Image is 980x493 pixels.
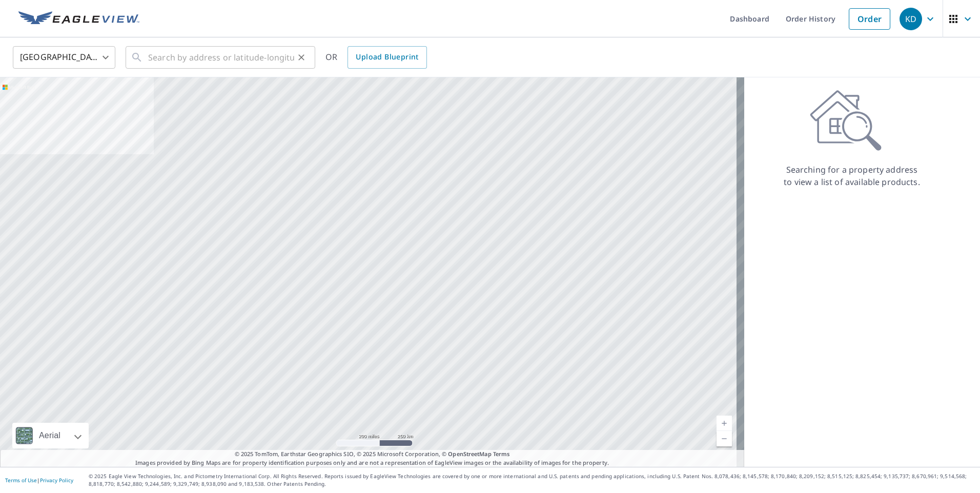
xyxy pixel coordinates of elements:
a: Terms [493,450,510,458]
div: OR [325,46,427,69]
a: OpenStreetMap [448,450,491,458]
span: Upload Blueprint [356,51,418,64]
a: Current Level 5, Zoom Out [717,431,732,446]
img: EV Logo [18,11,139,27]
span: © 2025 TomTom, Earthstar Geographics SIO, © 2025 Microsoft Corporation, © [235,450,510,459]
a: Upload Blueprint [348,46,426,69]
a: Order [849,8,890,30]
a: Privacy Policy [40,477,73,484]
div: [GEOGRAPHIC_DATA] [13,43,115,72]
a: Current Level 5, Zoom In [717,416,732,431]
p: | [5,477,73,483]
input: Search by address or latitude-longitude [148,43,294,72]
div: Aerial [12,423,89,448]
div: Aerial [36,423,64,448]
p: © 2025 Eagle View Technologies, Inc. and Pictometry International Corp. All Rights Reserved. Repo... [89,473,975,488]
div: KD [900,8,922,30]
a: Terms of Use [5,477,37,484]
button: Clear [294,50,309,65]
p: Searching for a property address to view a list of available products. [783,163,921,188]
